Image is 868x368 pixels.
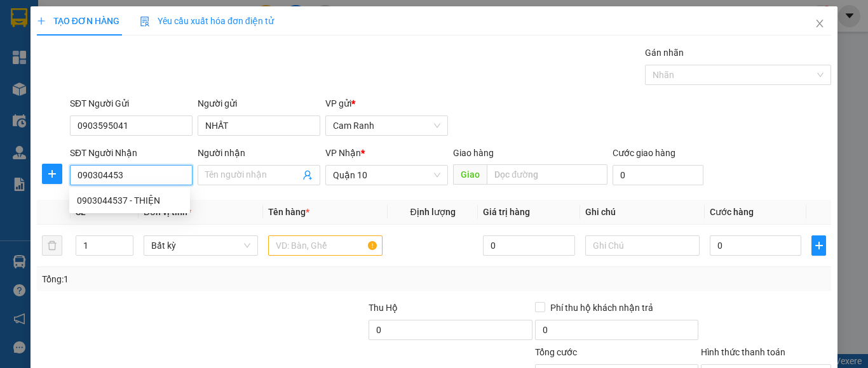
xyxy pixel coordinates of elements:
[43,169,62,179] span: plus
[580,200,705,225] th: Ghi chú
[70,96,193,110] div: SĐT Người Gửi
[333,116,440,135] span: Cam Ranh
[140,16,274,26] span: Yêu cầu xuất hóa đơn điện tử
[545,301,658,315] span: Phí thu hộ khách nhận trả
[325,96,448,110] div: VP gửi
[77,194,182,207] div: 0903044537 - THIỆN
[42,164,62,184] button: plus
[198,96,320,110] div: Người gửi
[268,207,309,217] span: Tên hàng
[453,164,487,185] span: Giao
[333,166,440,185] span: Quận 10
[107,48,175,58] b: [DOMAIN_NAME]
[815,18,825,29] span: close
[70,146,193,160] div: SĐT Người Nhận
[37,16,119,26] span: TẠO ĐƠN HÀNG
[613,165,703,185] input: Cước giao hàng
[151,236,250,255] span: Bất kỳ
[302,170,313,180] span: user-add
[710,207,754,217] span: Cước hàng
[140,16,150,27] img: icon
[535,347,577,357] span: Tổng cước
[138,16,168,46] img: logo.jpg
[16,82,65,164] b: Hòa [GEOGRAPHIC_DATA]
[585,235,700,256] input: Ghi Chú
[701,347,785,357] label: Hình thức thanh toán
[325,148,361,158] span: VP Nhận
[483,207,530,217] span: Giá trị hàng
[69,190,190,211] div: 0903044537 - THIỆN
[453,148,494,158] span: Giao hàng
[410,207,455,217] span: Định lượng
[42,235,62,256] button: delete
[811,235,826,256] button: plus
[37,16,46,25] span: plus
[487,164,607,185] input: Dọc đường
[483,235,574,256] input: 0
[369,303,398,313] span: Thu Hộ
[78,18,126,78] b: Gửi khách hàng
[802,6,837,42] button: Close
[812,240,825,251] span: plus
[645,48,684,58] label: Gán nhãn
[198,146,320,160] div: Người nhận
[613,148,675,158] label: Cước giao hàng
[107,60,175,76] li: (c) 2017
[42,272,336,286] div: Tổng: 1
[268,235,383,256] input: VD: Bàn, Ghế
